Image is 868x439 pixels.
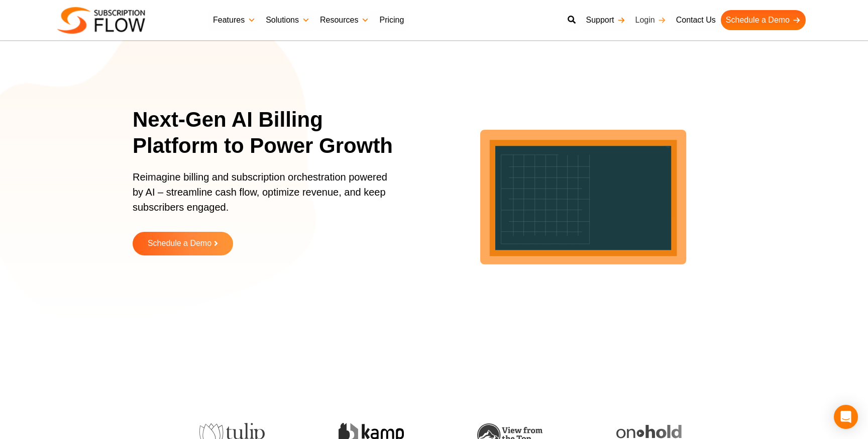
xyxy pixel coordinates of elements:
[57,7,145,34] img: Subscriptionflow
[671,10,721,30] a: Contact Us
[721,10,806,30] a: Schedule a Demo
[148,239,211,248] span: Schedule a Demo
[374,10,409,30] a: Pricing
[133,232,233,255] a: Schedule a Demo
[581,10,630,30] a: Support
[315,10,374,30] a: Resources
[208,10,261,30] a: Features
[261,10,315,30] a: Solutions
[133,169,394,225] p: Reimagine billing and subscription orchestration powered by AI – streamline cash flow, optimize r...
[834,405,858,429] div: Open Intercom Messenger
[133,107,406,159] h1: Next-Gen AI Billing Platform to Power Growth
[630,10,671,30] a: Login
